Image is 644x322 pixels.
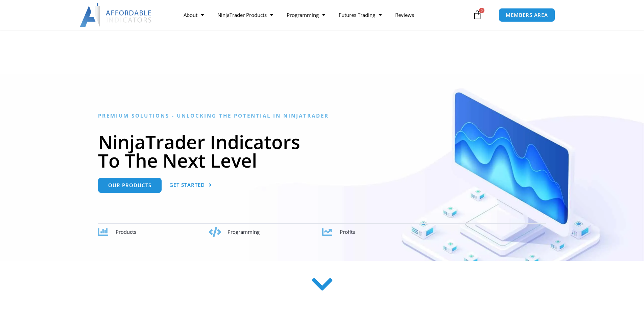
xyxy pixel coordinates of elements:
[211,7,280,23] a: NinjaTrader Products
[169,178,212,193] a: Get Started
[169,182,205,188] span: Get Started
[177,7,211,23] a: About
[80,3,152,27] img: LogoAI | Affordable Indicators – NinjaTrader
[479,8,484,13] span: 0
[108,183,151,188] span: Our Products
[280,7,332,23] a: Programming
[506,13,548,18] span: MEMBERS AREA
[116,228,136,235] span: Products
[499,8,555,22] a: MEMBERS AREA
[228,228,260,235] span: Programming
[177,7,471,23] nav: Menu
[98,113,546,119] h6: Premium Solutions - Unlocking the Potential in NinjaTrader
[332,7,388,23] a: Futures Trading
[98,178,162,193] a: Our Products
[340,228,355,235] span: Profits
[388,7,421,23] a: Reviews
[462,5,492,25] a: 0
[98,132,546,170] h1: NinjaTrader Indicators To The Next Level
